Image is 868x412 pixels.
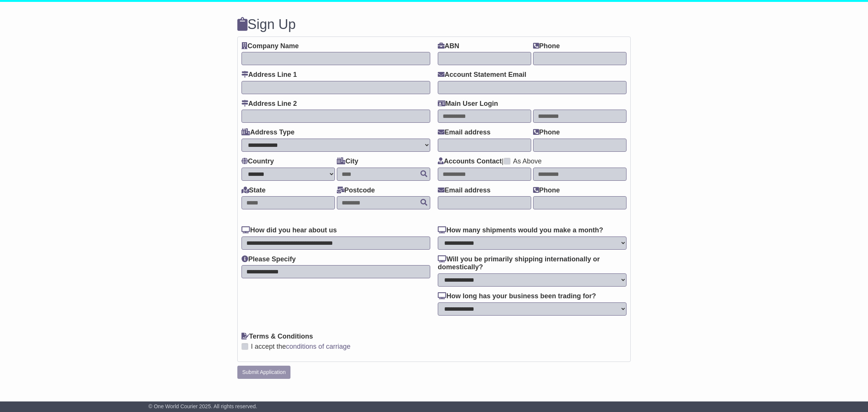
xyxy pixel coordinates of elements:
button: Submit Application [237,366,290,379]
label: I accept the [251,343,350,351]
label: How long has your business been trading for? [438,292,596,301]
label: ABN [438,42,459,50]
label: Account Statement Email [438,71,526,79]
label: Email address [438,186,491,195]
label: As Above [513,157,542,166]
span: © One World Courier 2025. All rights reserved. [148,403,257,409]
label: Email address [438,128,491,137]
a: conditions of carriage [286,343,350,350]
div: | [438,157,627,168]
label: Main User Login [438,100,498,108]
label: Address Type [241,128,295,137]
label: Phone [533,42,560,50]
label: Please Specify [241,255,296,264]
label: City [337,157,358,166]
label: How many shipments would you make a month? [438,226,603,235]
label: State [241,186,266,195]
h3: Sign Up [237,17,631,32]
label: Country [241,157,274,166]
label: Terms & Conditions [241,333,313,341]
label: Address Line 2 [241,100,297,108]
label: Will you be primarily shipping internationally or domestically? [438,255,627,272]
label: Phone [533,128,560,137]
label: Company Name [241,42,299,50]
label: Address Line 1 [241,71,297,79]
label: How did you hear about us [241,226,337,235]
label: Phone [533,186,560,195]
label: Postcode [337,186,375,195]
label: Accounts Contact [438,157,502,166]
